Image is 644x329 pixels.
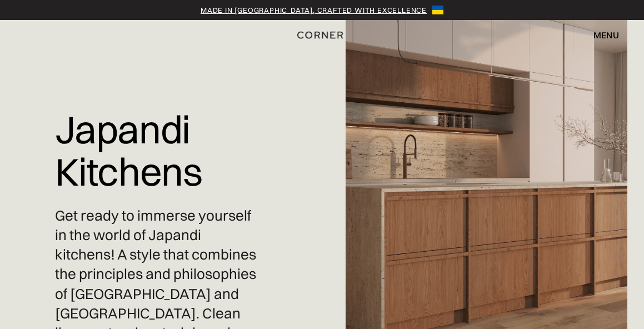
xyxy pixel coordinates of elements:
a: home [297,28,347,42]
a: Made in [GEOGRAPHIC_DATA], crafted with excellence [201,4,427,16]
div: menu [593,31,619,39]
h1: Japandi Kitchens [55,100,261,201]
div: menu [582,26,619,44]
